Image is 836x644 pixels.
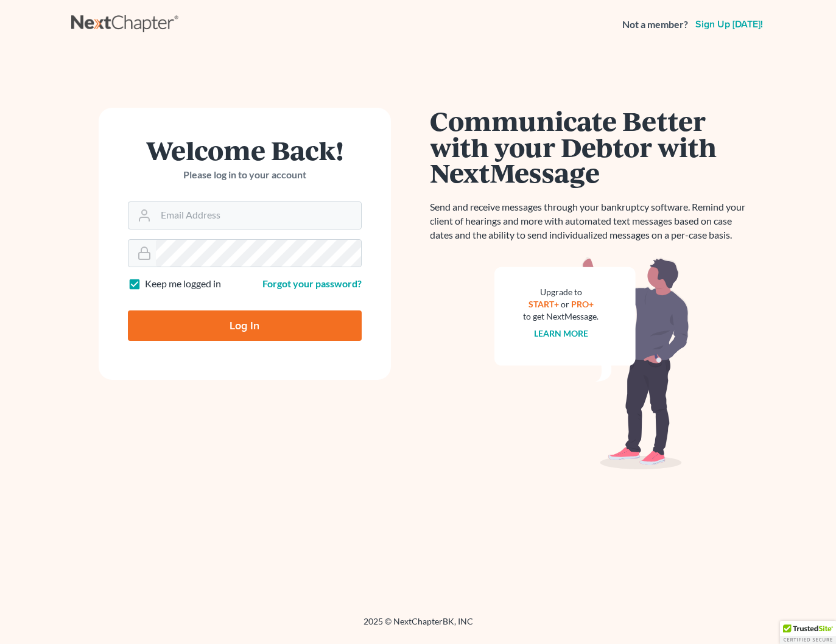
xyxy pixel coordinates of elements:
[128,310,362,341] input: Log In
[145,277,221,291] label: Keep me logged in
[571,299,594,309] a: PRO+
[430,108,753,186] h1: Communicate Better with your Debtor with NextMessage
[71,615,765,637] div: 2025 © NextChapterBK, INC
[780,621,836,644] div: TrustedSite Certified
[693,19,765,29] a: Sign up [DATE]!
[529,299,559,309] a: START+
[494,257,689,470] img: nextmessage_bg-59042aed3d76b12b5cd301f8e5b87938c9018125f34e5fa2b7a6b67550977c72.svg
[156,202,361,229] input: Email Address
[534,328,588,338] a: Learn more
[128,137,362,163] h1: Welcome Back!
[622,18,688,32] strong: Not a member?
[524,310,599,323] div: to get NextMessage.
[262,278,362,289] a: Forgot your password?
[128,168,362,182] p: Please log in to your account
[430,200,753,242] p: Send and receive messages through your bankruptcy software. Remind your client of hearings and mo...
[561,299,569,309] span: or
[524,286,599,298] div: Upgrade to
